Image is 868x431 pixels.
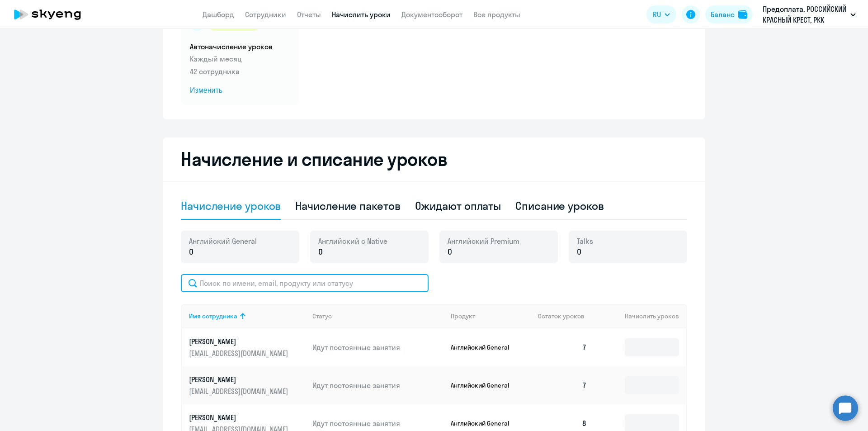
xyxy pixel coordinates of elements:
span: Английский Premium [448,236,519,246]
input: Поиск по имени, email, продукту или статусу [181,274,429,292]
div: Начисление пакетов [295,199,400,213]
span: 0 [189,246,193,258]
p: Идут постоянные занятия [312,342,443,352]
p: 42 сотрудника [190,66,290,77]
div: Остаток уроков [538,312,594,320]
span: Изменить [190,85,290,96]
div: Имя сотрудника [189,312,305,320]
a: Начислить уроки [332,10,391,19]
p: Идут постоянные занятия [312,418,443,428]
th: Начислить уроков [594,304,686,328]
div: Статус [312,312,443,320]
div: Продукт [451,312,531,320]
span: Остаток уроков [538,312,585,320]
td: 7 [531,328,594,366]
img: balance [738,10,747,19]
p: Английский General [451,343,519,351]
p: [EMAIL_ADDRESS][DOMAIN_NAME] [189,348,290,358]
div: Ожидают оплаты [415,199,501,213]
a: Отчеты [297,10,321,19]
p: Предоплата, РОССИЙСКИЙ КРАСНЫЙ КРЕСТ, РКК [763,4,847,25]
span: RU [653,9,661,20]
div: Начисление уроков [181,199,281,213]
p: [PERSON_NAME] [189,336,290,346]
p: [PERSON_NAME] [189,374,290,384]
p: Каждый месяц [190,53,290,64]
span: 0 [448,246,452,258]
span: Английский с Native [318,236,387,246]
p: Идут постоянные занятия [312,380,443,390]
a: Дашборд [203,10,234,19]
button: RU [646,5,676,24]
span: 0 [577,246,581,258]
span: Английский General [189,236,257,246]
h5: Автоначисление уроков [190,42,290,52]
button: Предоплата, РОССИЙСКИЙ КРАСНЫЙ КРЕСТ, РКК [758,4,860,25]
span: Talks [577,236,593,246]
p: [EMAIL_ADDRESS][DOMAIN_NAME] [189,386,290,396]
div: Списание уроков [515,199,604,213]
a: [PERSON_NAME][EMAIL_ADDRESS][DOMAIN_NAME] [189,374,305,396]
a: [PERSON_NAME][EMAIL_ADDRESS][DOMAIN_NAME] [189,336,305,358]
p: Английский General [451,381,519,389]
p: Английский General [451,419,519,427]
div: Статус [312,312,332,320]
button: Балансbalance [705,5,753,24]
a: Документооборот [401,10,462,19]
div: Имя сотрудника [189,312,237,320]
p: [PERSON_NAME] [189,412,290,422]
div: Баланс [711,9,735,20]
span: 0 [318,246,323,258]
h2: Начисление и списание уроков [181,148,687,170]
div: Продукт [451,312,475,320]
a: Все продукты [473,10,520,19]
a: Сотрудники [245,10,286,19]
td: 7 [531,366,594,404]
